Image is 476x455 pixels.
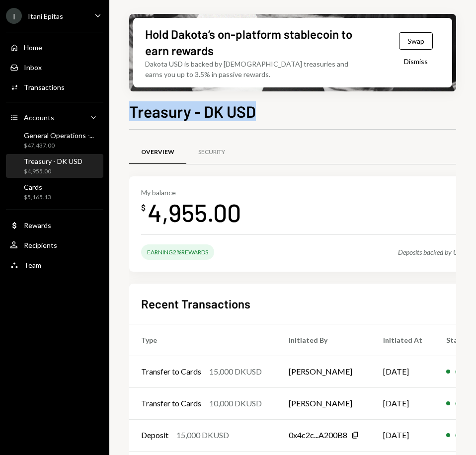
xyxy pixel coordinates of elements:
[24,221,51,229] div: Rewards
[141,244,214,260] div: Earning 2% Rewards
[371,419,434,451] td: [DATE]
[209,366,262,378] div: 15,000 DKUSD
[129,140,186,165] a: Overview
[141,148,174,156] div: Overview
[28,12,63,20] div: Itani Epitas
[129,101,256,121] h1: Treasury - DK USD
[145,26,359,59] div: Hold Dakota’s on-platform stablecoin to earn rewards
[141,188,241,197] div: My balance
[24,167,82,176] div: $4,955.00
[6,256,103,274] a: Team
[6,128,103,152] a: General Operations -...$47,437.00
[24,193,51,202] div: $5,165.13
[24,157,82,165] div: Treasury - DK USD
[24,142,94,150] div: $47,437.00
[24,261,41,269] div: Team
[6,154,103,178] a: Treasury - DK USD$4,955.00
[6,38,103,56] a: Home
[6,58,103,76] a: Inbox
[141,366,201,378] div: Transfer to Cards
[24,131,94,140] div: General Operations -...
[176,429,229,441] div: 15,000 DKUSD
[399,32,433,50] button: Swap
[141,296,250,312] h2: Recent Transactions
[24,63,42,72] div: Inbox
[141,203,146,213] div: $
[371,324,434,356] th: Initiated At
[24,241,57,249] div: Recipients
[289,429,347,441] div: 0x4c2c...A200B8
[277,387,371,419] td: [PERSON_NAME]
[6,108,103,126] a: Accounts
[148,197,241,228] div: 4,955.00
[129,324,277,356] th: Type
[277,356,371,387] td: [PERSON_NAME]
[371,387,434,419] td: [DATE]
[209,397,262,409] div: 10,000 DKUSD
[6,236,103,254] a: Recipients
[24,113,54,122] div: Accounts
[6,8,22,24] div: I
[6,216,103,234] a: Rewards
[186,140,237,165] a: Security
[277,324,371,356] th: Initiated By
[24,183,51,191] div: Cards
[6,78,103,96] a: Transactions
[6,180,103,204] a: Cards$5,165.13
[392,50,440,73] button: Dismiss
[24,43,42,52] div: Home
[141,429,168,441] div: Deposit
[24,83,65,91] div: Transactions
[371,356,434,387] td: [DATE]
[145,59,367,79] div: Dakota USD is backed by [DEMOGRAPHIC_DATA] treasuries and earns you up to 3.5% in passive rewards.
[141,397,201,409] div: Transfer to Cards
[198,148,225,156] div: Security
